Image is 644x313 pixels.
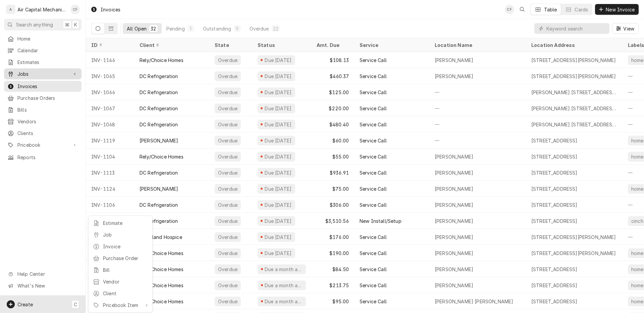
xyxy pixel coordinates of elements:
[103,220,148,227] div: Estimate
[103,278,148,285] div: Vendor
[103,290,148,297] div: Client
[103,243,148,250] div: Invoice
[103,255,148,262] div: Purchase Order
[103,231,148,238] div: Job
[103,266,148,273] div: Bill
[103,302,142,309] div: Pricebook Item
